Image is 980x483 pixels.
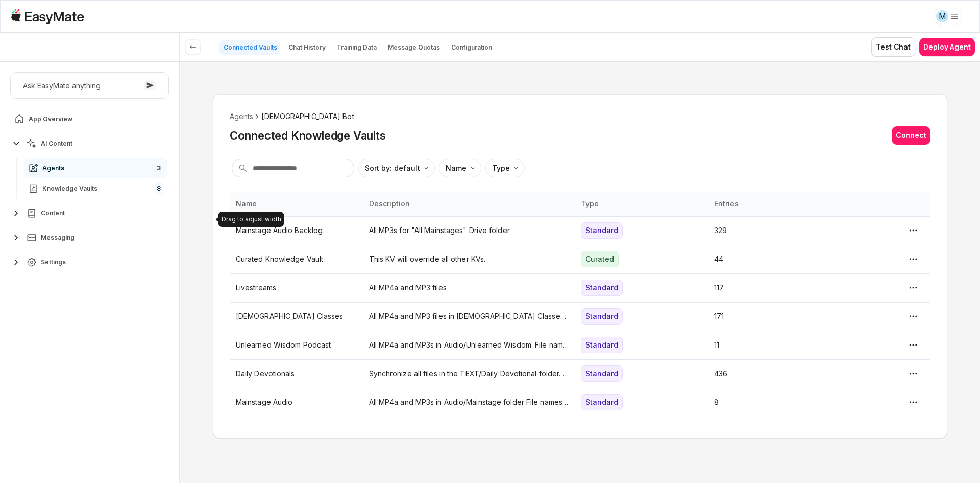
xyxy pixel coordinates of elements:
[236,282,357,293] p: Livestreams
[42,185,97,193] span: Knowledge Vaults
[236,339,357,351] p: Unlearned Wisdom Podcast
[41,209,65,217] span: Content
[708,192,842,216] th: Entries
[10,227,169,248] button: Messaging
[581,337,623,353] div: Standard
[485,159,525,177] button: Type
[10,133,169,154] button: AI Content
[363,192,575,216] th: Description
[581,394,623,410] div: Standard
[230,192,363,216] th: Name
[236,368,357,379] p: Daily Devotionals
[446,163,467,174] p: Name
[24,158,167,178] a: Agents3
[10,72,169,99] button: Ask EasyMate anything
[42,164,64,172] span: Agents
[439,159,481,177] button: Name
[261,111,354,122] span: [DEMOGRAPHIC_DATA] Bot
[581,365,623,382] div: Standard
[41,234,75,242] span: Messaging
[224,43,277,52] p: Connected Vaults
[871,37,915,57] button: Test Chat
[492,163,510,174] p: Type
[714,282,836,293] p: 117
[714,397,836,408] p: 8
[29,115,72,123] span: App Overview
[230,111,254,122] li: Agents
[358,159,435,177] button: Sort by: default
[10,203,169,223] button: Content
[218,212,284,227] div: Drag to adjust width
[230,111,930,122] nav: breadcrumb
[919,38,975,56] button: Deploy Agent
[155,162,163,174] span: 3
[369,368,569,379] p: Synchronize all files in the TEXT/Daily Devotional folder. All file names must end in ".txt"
[892,126,930,145] button: Connect
[575,192,708,216] th: Type
[451,43,492,52] p: Configuration
[714,254,836,265] p: 44
[581,308,623,325] div: Standard
[369,254,569,265] p: This KV will override all other KVs.
[714,339,836,351] p: 11
[236,397,357,408] p: Mainstage Audio
[41,140,72,148] span: AI Content
[337,43,377,52] p: Training Data
[10,252,169,272] button: Settings
[236,311,357,322] p: [DEMOGRAPHIC_DATA] Classes
[714,368,836,379] p: 436
[369,282,569,293] p: All MP4a and MP3 files
[155,182,163,195] span: 8
[369,339,569,351] p: All MP4a and MP3s in Audio/Unlearned Wisdom. File names must end in ".mp3" or ".mp4a"
[581,251,619,267] div: Curated
[230,128,386,143] h2: Connected Knowledge Vaults
[369,311,569,322] p: All MP4a and MP3 files in [DEMOGRAPHIC_DATA] Classes folder
[369,397,569,408] p: All MP4a and MP3s in Audio/Mainstage folder File names must end in ".mp3" or ".mp4a"
[24,178,167,199] a: Knowledge Vaults8
[388,43,440,52] p: Message Quotas
[714,311,836,322] p: 171
[714,225,836,236] p: 329
[10,109,169,129] a: App Overview
[236,254,357,265] p: Curated Knowledge Vault
[936,10,948,22] div: M
[288,43,326,52] p: Chat History
[236,225,357,236] p: Mainstage Audio Backlog
[369,225,569,236] p: All MP3s for "All Mainstages" Drive folder
[581,222,623,239] div: Standard
[41,258,66,266] span: Settings
[581,280,623,296] div: Standard
[365,163,420,174] p: Sort by: default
